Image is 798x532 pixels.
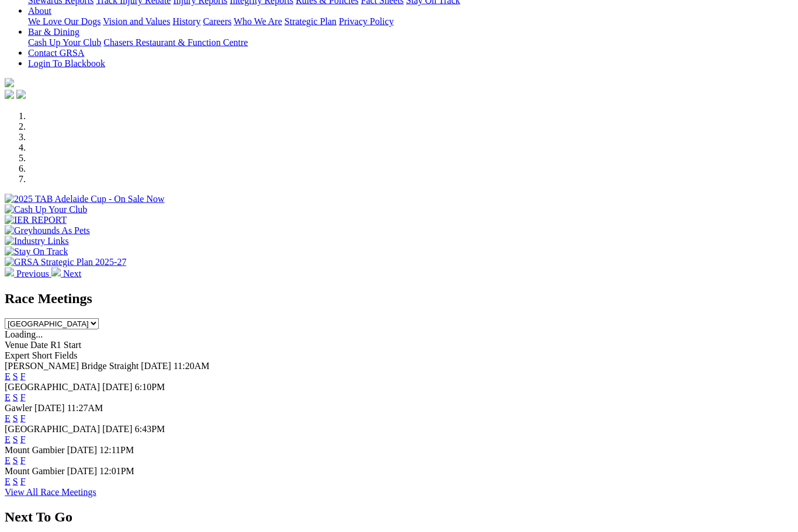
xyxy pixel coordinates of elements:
[5,236,69,246] img: Industry Links
[5,361,138,371] span: [PERSON_NAME] Bridge Straight
[5,257,126,267] img: GRSA Strategic Plan 2025-27
[5,424,100,434] span: [GEOGRAPHIC_DATA]
[5,246,68,257] img: Stay On Track
[30,340,48,350] span: Date
[284,16,336,26] a: Strategic Plan
[103,37,248,47] a: Chasers Restaurant & Function Centre
[5,466,65,476] span: Mount Gambier
[135,382,165,392] span: 6:10PM
[5,477,11,486] a: E
[103,16,170,26] a: Vision and Values
[339,16,394,26] a: Privacy Policy
[20,477,26,486] a: F
[51,267,61,277] img: chevron-right-pager-white.svg
[99,466,134,476] span: 12:01PM
[28,37,101,47] a: Cash Up Your Club
[5,291,793,307] h2: Race Meetings
[99,445,134,455] span: 12:11PM
[5,204,87,215] img: Cash Up Your Club
[5,350,30,360] span: Expert
[5,392,11,402] a: E
[203,16,231,26] a: Careers
[20,434,26,444] a: F
[28,6,51,16] a: About
[28,16,793,27] div: About
[5,267,14,277] img: chevron-left-pager-white.svg
[16,90,26,99] img: twitter.svg
[20,455,26,465] a: F
[5,215,67,225] img: IER REPORT
[13,434,18,444] a: S
[28,27,79,37] a: Bar & Dining
[5,434,11,444] a: E
[13,392,18,402] a: S
[51,269,81,279] a: Next
[28,48,84,58] a: Contact GRSA
[102,424,133,434] span: [DATE]
[63,269,81,279] span: Next
[67,445,98,455] span: [DATE]
[174,361,210,371] span: 11:20AM
[5,509,793,525] h2: Next To Go
[5,455,11,465] a: E
[5,194,165,204] img: 2025 TAB Adelaide Cup - On Sale Now
[5,225,90,236] img: Greyhounds As Pets
[5,269,51,279] a: Previous
[13,371,18,381] a: S
[141,361,171,371] span: [DATE]
[5,329,43,339] span: Loading...
[13,455,18,465] a: S
[67,403,103,413] span: 11:27AM
[5,90,14,99] img: facebook.svg
[102,382,133,392] span: [DATE]
[13,477,18,486] a: S
[5,487,96,497] a: View All Race Meetings
[5,445,65,455] span: Mount Gambier
[67,466,98,476] span: [DATE]
[234,16,282,26] a: Who We Are
[5,78,14,88] img: logo-grsa-white.png
[50,340,81,350] span: R1 Start
[5,382,100,392] span: [GEOGRAPHIC_DATA]
[16,269,49,279] span: Previous
[28,16,100,26] a: We Love Our Dogs
[5,371,11,381] a: E
[172,16,200,26] a: History
[13,413,18,423] a: S
[28,58,105,68] a: Login To Blackbook
[5,413,11,423] a: E
[32,350,53,360] span: Short
[5,340,28,350] span: Venue
[5,403,32,413] span: Gawler
[135,424,165,434] span: 6:43PM
[28,37,793,48] div: Bar & Dining
[20,392,26,402] a: F
[54,350,77,360] span: Fields
[34,403,65,413] span: [DATE]
[20,371,26,381] a: F
[20,413,26,423] a: F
